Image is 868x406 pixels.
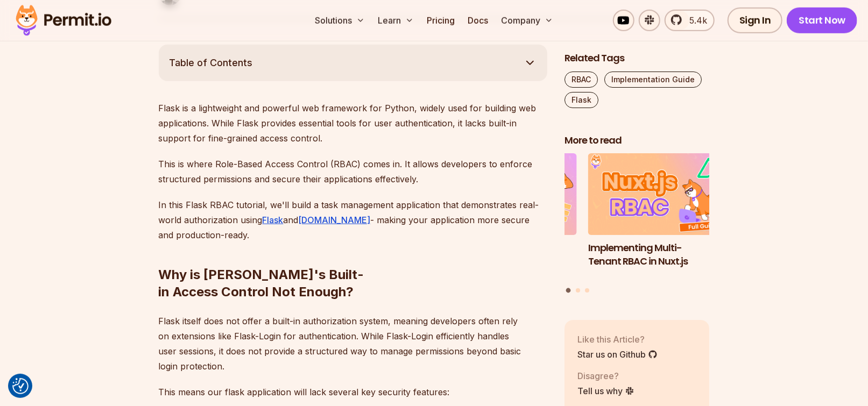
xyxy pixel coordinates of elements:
a: Start Now [787,8,857,33]
a: Sign In [728,8,783,33]
a: Flask [263,215,284,225]
span: 5.4k [683,14,707,27]
button: Consent Preferences [12,378,29,394]
img: Implementing Multi-Tenant RBAC in Nuxt.js [588,154,733,236]
h2: Related Tags [564,52,710,65]
h2: Why is [PERSON_NAME]'s Built-in Access Control Not Enough? [159,223,547,301]
p: Flask itself does not offer a built-in authorization system, meaning developers often rely on ext... [159,314,547,374]
span: Table of Contents [170,55,253,70]
a: RBAC [564,72,598,88]
a: Docs [463,10,492,31]
div: Posts [564,154,710,295]
h3: Implementing Multi-Tenant RBAC in Nuxt.js [588,241,733,268]
h2: More to read [564,134,710,147]
img: Permit logo [11,2,116,39]
button: Table of Contents [159,45,547,81]
button: Company [497,10,558,31]
img: Policy-Based Access Control (PBAC) Isn’t as Great as You Think [432,154,577,236]
p: Like this Article? [577,333,658,346]
button: Go to slide 2 [576,288,580,293]
p: Flask is a lightweight and powerful web framework for Python, widely used for building web applic... [159,101,547,146]
p: This means our flask application will lack several key security features: [159,384,547,400]
li: 1 of 3 [588,154,733,282]
p: Disagree? [577,369,634,382]
button: Go to slide 3 [585,288,589,293]
button: Go to slide 1 [566,288,571,293]
li: 3 of 3 [432,154,577,282]
a: Pricing [422,10,459,31]
h3: Policy-Based Access Control (PBAC) Isn’t as Great as You Think [432,241,577,281]
a: Star us on Github [577,348,658,361]
a: 5.4k [665,10,715,31]
a: Tell us why [577,384,634,397]
a: Flask [564,92,598,108]
a: [DOMAIN_NAME] [299,215,371,225]
p: In this Flask RBAC tutorial, we'll build a task management application that demonstrates real-wor... [159,197,547,243]
img: Revisit consent button [12,378,29,394]
button: Learn [373,10,418,31]
a: Implementation Guide [604,72,702,88]
p: This is where Role-Based Access Control (RBAC) comes in. It allows developers to enforce structur... [159,156,547,187]
button: Solutions [310,10,369,31]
